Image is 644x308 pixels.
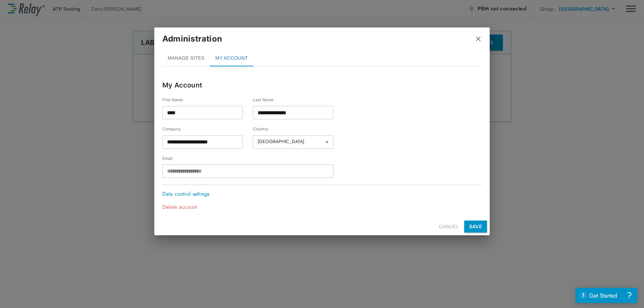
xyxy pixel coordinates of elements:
[162,80,482,90] p: My Account
[464,221,487,233] button: SAVE
[162,190,213,198] p: Data control settings
[253,133,333,151] div: [GEOGRAPHIC_DATA]
[210,50,253,66] button: MY ACCOUNT
[253,97,333,103] label: Last Name
[162,203,206,211] p: Delete account
[162,126,253,132] label: Company
[162,97,253,103] label: First Name
[162,50,210,66] button: MANAGE SITES
[162,33,222,45] p: Administration
[436,221,462,233] button: CANCEL
[576,288,637,303] iframe: Resource center
[253,126,343,132] label: Country
[475,36,482,42] button: close
[475,36,482,42] img: Close
[162,156,343,161] label: Email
